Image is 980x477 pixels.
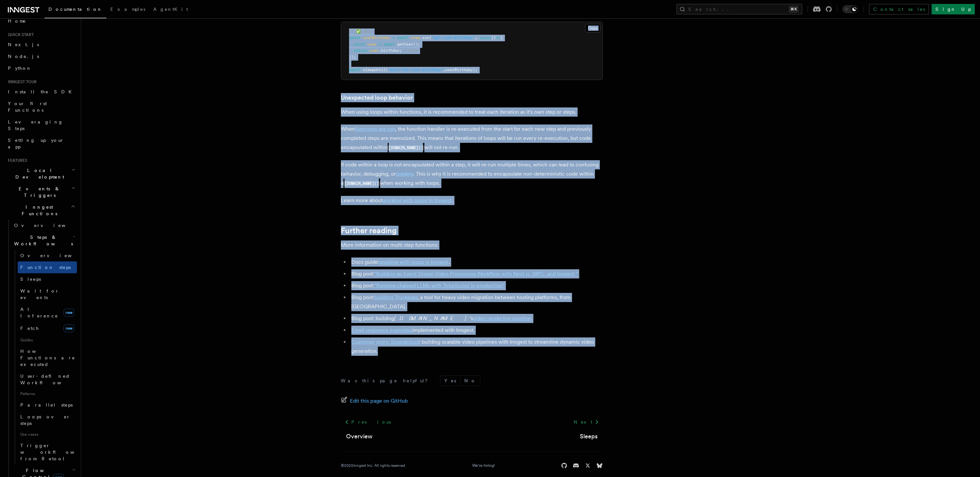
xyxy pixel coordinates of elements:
[355,126,395,132] a: functions are run
[20,265,71,270] span: Function steps
[18,399,77,411] a: Parallel steps
[411,35,420,40] span: step
[14,223,82,228] span: Overview
[343,181,380,186] code: [DOMAIN_NAME]()
[11,219,77,231] a: Overview
[402,48,418,53] span: // Date
[5,185,71,199] span: Events & Triggers
[349,326,603,335] li: implemented with Inngest.
[8,42,39,47] span: Next.js
[386,67,388,72] span: (
[429,35,432,40] span: (
[379,259,449,265] a: working with loops in Inngest
[570,416,603,428] a: Next
[869,4,929,14] a: Contact sales
[20,253,88,258] span: Overview
[8,54,39,59] span: Node.js
[379,42,381,47] span: =
[20,402,73,408] span: Parallel steps
[500,35,503,40] span: {
[18,440,77,465] a: Trigger workflows from Retool
[5,98,77,116] a: Your first Functions
[341,124,603,152] p: When , the function handler is re-executed from the start for each new step and previously comple...
[8,101,47,113] span: Your first Functions
[18,429,77,440] span: Use cases
[20,373,79,385] span: User-defined Workflows
[349,258,603,267] li: Docs guide: .
[397,35,409,40] span: await
[11,250,77,465] div: Steps & Workflows
[341,377,432,384] p: Was this page helpful?
[413,42,420,47] span: ();
[432,35,475,40] span: "get-user-birthday"
[5,158,27,163] span: Features
[48,7,102,12] span: Documentation
[5,134,77,153] a: Setting up your app
[349,35,361,40] span: const
[394,315,470,321] em: [DOMAIN_NAME]
[351,339,419,345] a: Customer story: Soundcloud
[367,42,377,47] span: user
[20,326,39,331] span: Fetch
[379,48,402,53] span: .birthday;
[341,416,395,428] a: Previous
[349,281,603,290] li: Blog post:
[420,35,429,40] span: .run
[480,35,491,40] span: async
[18,335,77,345] span: Guides
[20,288,59,300] span: Wait for events
[472,463,495,468] a: We're hiring!
[5,164,77,183] button: Local Development
[106,2,149,18] a: Examples
[396,171,413,177] a: logging
[789,6,798,12] kbd: ⌘K
[18,411,77,429] a: Loops over steps
[349,293,603,311] li: Blog post: , a tool for heavy video migration between hosting platforms, from [GEOGRAPHIC_DATA].
[351,327,412,333] a: Email sequence examples
[349,67,361,72] span: await
[475,35,477,40] span: ,
[18,303,77,322] a: AI Inferencenew
[397,42,413,47] span: getUser
[341,226,397,235] a: Further reading
[8,66,32,71] span: Python
[341,463,406,468] div: © 2025 Inngest Inc. All rights reserved.
[341,196,603,205] p: Learn more about .
[45,2,106,18] a: Documentation
[20,414,70,426] span: Loops over steps
[149,2,192,18] a: AgentKit
[370,48,379,53] span: user
[349,55,356,59] span: });
[443,67,445,72] span: ,
[460,376,480,386] button: No
[153,7,188,12] span: AgentKit
[64,324,74,332] span: new
[110,7,145,12] span: Examples
[5,39,77,50] a: Next.js
[440,376,460,386] button: Yes
[341,107,603,117] p: When using loops within functions, it is recommended to treat each iteration as it's own step or ...
[5,62,77,74] a: Python
[580,432,598,441] a: Sleeps
[473,315,531,321] a: video rendering pipeline
[346,432,373,441] a: Overview
[5,50,77,62] a: Node.js
[5,15,77,27] a: Home
[11,231,77,250] button: Steps & Workflows
[388,67,443,72] span: "wait-for-user-birthday"
[11,234,73,247] span: Steps & Workflows
[5,116,77,134] a: Leveraging Steps
[18,261,77,273] a: Function steps
[18,273,77,285] a: Sleeps
[5,86,77,98] a: Install the SDK
[18,285,77,303] a: Wait for events
[496,35,500,40] span: =>
[18,370,77,389] a: User-defined Workflows
[932,4,975,14] a: Sign Up
[491,35,496,40] span: ()
[20,277,41,282] span: Sleeps
[8,89,76,94] span: Install the SDK
[8,18,26,24] span: Home
[5,32,34,37] span: Quick start
[8,138,64,149] span: Setting up your app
